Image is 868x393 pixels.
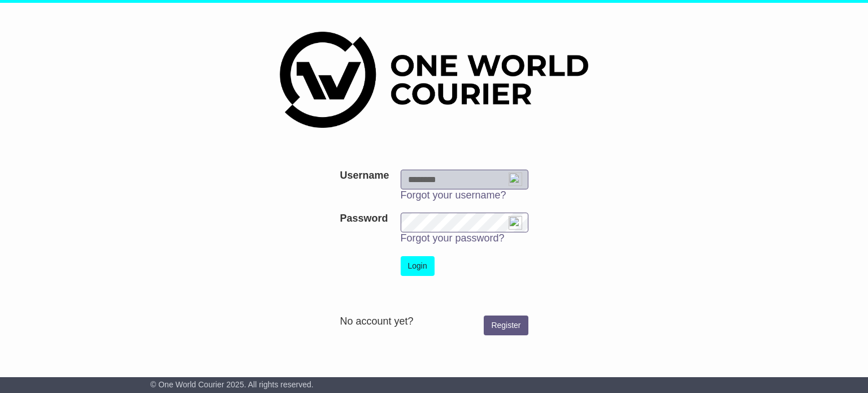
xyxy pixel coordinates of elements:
a: Forgot your username? [401,189,506,201]
a: Register [484,316,528,335]
img: npw-badge-icon-locked.svg [509,172,522,186]
img: npw-badge-icon-locked.svg [509,216,522,230]
label: Password [340,213,388,225]
img: One World [280,32,588,128]
span: © One World Courier 2025. All rights reserved. [150,380,314,389]
a: Forgot your password? [401,232,505,244]
div: No account yet? [340,316,528,328]
button: Login [401,256,435,276]
label: Username [340,170,389,182]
